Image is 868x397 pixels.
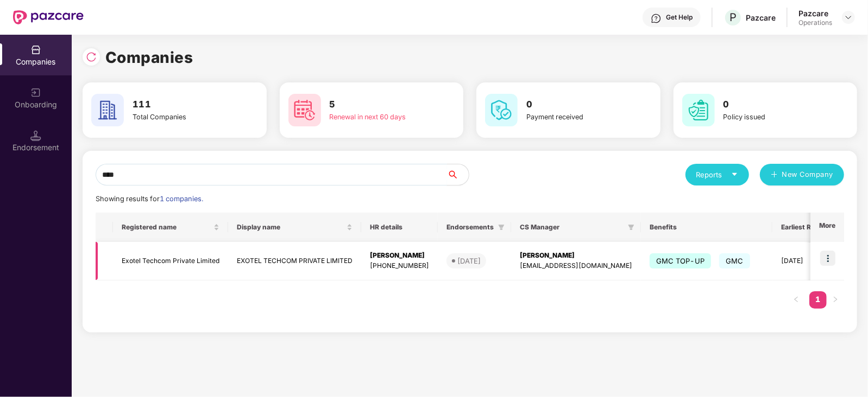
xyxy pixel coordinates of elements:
[820,251,835,266] img: icon
[772,242,842,280] td: [DATE]
[520,223,624,232] span: CS Manager
[498,224,505,230] span: filter
[526,98,620,112] h3: 0
[798,8,832,18] div: Pazcare
[113,242,228,280] td: Exotel Techcom Private Limited
[330,98,423,112] h3: 5
[782,169,834,180] span: New Company
[760,164,844,185] button: plusNew Company
[788,291,805,309] li: Previous Page
[696,169,738,180] div: Reports
[30,44,41,55] img: svg+xml;base64,PHN2ZyBpZD0iQ29tcGFuaWVzIiB4bWxucz0iaHR0cDovL3d3dy53My5vcmcvMjAwMC9zdmciIHdpZHRoPS...
[446,223,494,232] span: Endorsements
[30,130,41,141] img: svg+xml;base64,PHN2ZyB3aWR0aD0iMTQuNSIgaGVpZ2h0PSIxNC41IiB2aWV3Qm94PSIwIDAgMTYgMTYiIGZpbGw9Im5vbm...
[628,224,634,230] span: filter
[844,13,853,22] img: svg+xml;base64,PHN2ZyBpZD0iRHJvcGRvd24tMzJ4MzIiIHhtbG5zPSJodHRwOi8vd3d3LnczLm9yZy8yMDAwL3N2ZyIgd2...
[641,213,772,242] th: Benefits
[228,213,361,242] th: Display name
[650,253,711,268] span: GMC TOP-UP
[724,98,817,112] h3: 0
[133,112,226,123] div: Total Companies
[626,221,637,234] span: filter
[798,18,832,27] div: Operations
[651,13,662,24] img: svg+xml;base64,PHN2ZyBpZD0iSGVscC0zMngzMiIgeG1sbnM9Imh0dHA6Ly93d3cudzMub3JnLzIwMDAvc3ZnIiB3aWR0aD...
[832,296,839,303] span: right
[446,164,469,185] button: search
[496,221,507,234] span: filter
[446,170,469,179] span: search
[666,13,693,22] div: Get Help
[719,253,750,268] span: GMC
[86,52,97,62] img: svg+xml;base64,PHN2ZyBpZD0iUmVsb2FkLTMyeDMyIiB4bWxucz0iaHR0cDovL3d3dy53My5vcmcvMjAwMC9zdmciIHdpZH...
[724,112,817,123] div: Policy issued
[682,94,715,126] img: svg+xml;base64,PHN2ZyB4bWxucz0iaHR0cDovL3d3dy53My5vcmcvMjAwMC9zdmciIHdpZHRoPSI2MCIgaGVpZ2h0PSI2MC...
[370,261,429,271] div: [PHONE_NUMBER]
[91,94,124,126] img: svg+xml;base64,PHN2ZyB4bWxucz0iaHR0cDovL3d3dy53My5vcmcvMjAwMC9zdmciIHdpZHRoPSI2MCIgaGVpZ2h0PSI2MC...
[13,10,84,24] img: New Pazcare Logo
[237,223,344,232] span: Display name
[729,11,737,24] span: P
[361,213,438,242] th: HR details
[520,251,632,261] div: [PERSON_NAME]
[809,291,827,309] li: 1
[731,171,738,178] span: caret-down
[160,195,203,203] span: 1 companies.
[526,112,620,123] div: Payment received
[330,112,423,123] div: Renewal in next 60 days
[810,213,844,242] th: More
[30,87,41,98] img: svg+xml;base64,PHN2ZyB3aWR0aD0iMjAiIGhlaWdodD0iMjAiIHZpZXdCb3g9IjAgMCAyMCAyMCIgZmlsbD0ibm9uZSIgeG...
[457,255,481,266] div: [DATE]
[793,296,800,303] span: left
[827,291,844,309] li: Next Page
[485,94,518,126] img: svg+xml;base64,PHN2ZyB4bWxucz0iaHR0cDovL3d3dy53My5vcmcvMjAwMC9zdmciIHdpZHRoPSI2MCIgaGVpZ2h0PSI2MC...
[113,213,228,242] th: Registered name
[788,291,805,309] button: left
[520,261,632,271] div: [EMAIL_ADDRESS][DOMAIN_NAME]
[288,94,321,126] img: svg+xml;base64,PHN2ZyB4bWxucz0iaHR0cDovL3d3dy53My5vcmcvMjAwMC9zdmciIHdpZHRoPSI2MCIgaGVpZ2h0PSI2MC...
[746,12,776,23] div: Pazcare
[133,98,226,112] h3: 111
[105,46,193,69] h1: Companies
[96,195,203,203] span: Showing results for
[122,223,211,232] span: Registered name
[228,242,361,280] td: EXOTEL TECHCOM PRIVATE LIMITED
[809,291,827,308] a: 1
[827,291,844,309] button: right
[771,171,778,180] span: plus
[772,213,842,242] th: Earliest Renewal
[370,251,429,261] div: [PERSON_NAME]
